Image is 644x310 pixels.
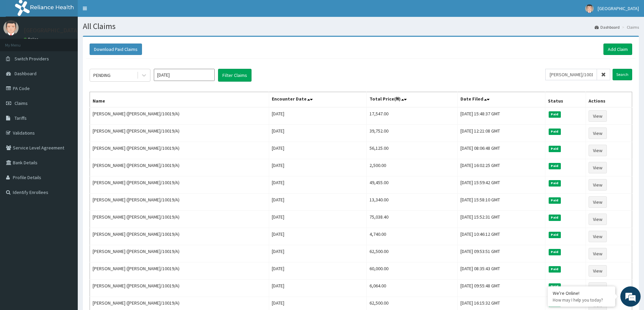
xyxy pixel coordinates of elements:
td: 60,000.00 [367,262,458,280]
td: 56,125.00 [367,142,458,159]
td: [DATE] [269,280,367,297]
span: Paid [549,266,561,272]
td: 6,064.00 [367,280,458,297]
td: [DATE] 08:35:43 GMT [457,262,545,280]
td: 39,752.00 [367,125,458,142]
span: Paid [549,249,561,255]
th: Actions [586,92,632,108]
td: [DATE] [269,211,367,228]
th: Date Filed [457,92,545,108]
span: Paid [549,146,561,152]
a: View [589,196,607,208]
input: Select Month and Year [154,69,215,81]
td: [DATE] 09:55:48 GMT [457,280,545,297]
td: 49,455.00 [367,176,458,194]
th: Encounter Date [269,92,367,108]
td: [DATE] [269,228,367,245]
td: [PERSON_NAME] ([PERSON_NAME]/10019/A) [90,194,269,211]
td: [PERSON_NAME] ([PERSON_NAME]/10019/A) [90,125,269,142]
input: Search [613,69,632,80]
th: Status [545,92,586,108]
span: Paid [549,111,561,117]
td: [DATE] [269,107,367,125]
button: Download Paid Claims [90,44,142,55]
span: Paid [549,197,561,203]
span: Switch Providers [15,56,49,62]
td: [DATE] 12:21:08 GMT [457,125,545,142]
div: We're Online! [553,290,610,296]
span: Paid [549,215,561,221]
td: [DATE] 15:58:10 GMT [457,194,545,211]
a: View [589,162,607,173]
td: [DATE] 09:53:51 GMT [457,245,545,262]
td: [DATE] 16:02:25 GMT [457,159,545,176]
td: [PERSON_NAME] ([PERSON_NAME]/10019/A) [90,228,269,245]
h1: All Claims [83,22,639,31]
td: [PERSON_NAME] ([PERSON_NAME]/10019/A) [90,107,269,125]
td: 4,740.00 [367,228,458,245]
a: View [589,145,607,156]
td: [DATE] [269,176,367,194]
td: 62,500.00 [367,245,458,262]
td: [PERSON_NAME] ([PERSON_NAME]/10019/A) [90,142,269,159]
td: [DATE] 15:52:31 GMT [457,211,545,228]
td: [DATE] [269,262,367,280]
span: Paid [549,129,561,135]
p: How may I help you today? [553,297,610,303]
li: Claims [620,24,639,30]
span: [GEOGRAPHIC_DATA] [598,5,639,11]
a: View [589,179,607,191]
span: Paid [549,163,561,169]
img: User Image [585,4,594,13]
th: Name [90,92,269,108]
td: 2,500.00 [367,159,458,176]
td: [PERSON_NAME] ([PERSON_NAME]/10019/A) [90,245,269,262]
td: [DATE] [269,159,367,176]
div: PENDING [93,72,111,79]
td: 17,547.00 [367,107,458,125]
a: View [589,214,607,225]
td: [DATE] 10:46:12 GMT [457,228,545,245]
input: Search by HMO ID [545,69,597,80]
span: Claims [15,100,28,106]
td: [PERSON_NAME] ([PERSON_NAME]/10019/A) [90,280,269,297]
a: View [589,282,607,294]
td: [DATE] 08:06:48 GMT [457,142,545,159]
td: [DATE] [269,125,367,142]
a: Dashboard [595,24,620,30]
span: Paid [549,232,561,238]
td: 75,038.40 [367,211,458,228]
span: Tariffs [15,115,27,121]
td: [DATE] [269,142,367,159]
td: [DATE] [269,245,367,262]
td: [PERSON_NAME] ([PERSON_NAME]/10019/A) [90,211,269,228]
button: Filter Claims [218,69,252,82]
a: View [589,248,607,259]
a: Add Claim [603,44,632,55]
a: View [589,128,607,139]
a: Online [24,37,40,41]
a: View [589,110,607,122]
img: User Image [3,20,19,35]
td: [PERSON_NAME] ([PERSON_NAME]/10019/A) [90,159,269,176]
td: [DATE] 15:59:42 GMT [457,176,545,194]
a: View [589,231,607,242]
td: [PERSON_NAME] ([PERSON_NAME]/10019/A) [90,262,269,280]
span: Dashboard [15,71,37,77]
td: [DATE] 15:48:37 GMT [457,107,545,125]
td: 13,340.00 [367,194,458,211]
td: [PERSON_NAME] ([PERSON_NAME]/10019/A) [90,176,269,194]
td: [DATE] [269,194,367,211]
span: Paid [549,180,561,186]
th: Total Price(₦) [367,92,458,108]
p: [GEOGRAPHIC_DATA] [24,27,79,33]
span: Paid [549,283,561,289]
a: View [589,265,607,277]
